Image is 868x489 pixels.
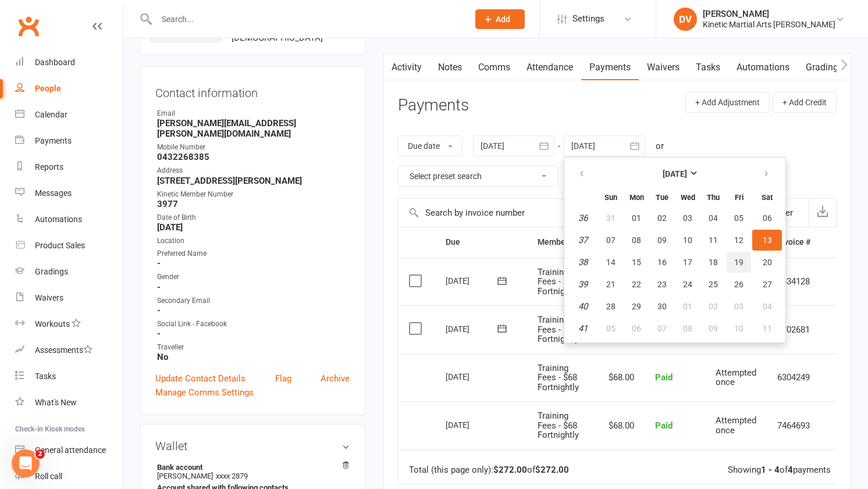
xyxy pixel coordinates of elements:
[157,222,350,233] strong: [DATE]
[157,165,350,176] div: Address
[701,208,725,229] button: 04
[685,92,770,113] button: + Add Adjustment
[275,372,291,386] a: Flag
[763,302,772,311] span: 04
[701,318,725,339] button: 09
[157,282,350,292] strong: -
[383,54,430,81] a: Activity
[157,248,350,259] div: Preferred Name
[535,465,569,475] strong: $272.00
[688,54,728,81] a: Tasks
[683,324,692,333] span: 08
[683,302,692,311] span: 01
[650,296,674,317] button: 30
[761,465,780,475] strong: 1 - 4
[35,472,62,481] div: Roll call
[657,258,667,267] span: 16
[624,274,649,295] button: 22
[430,54,470,81] a: Notes
[752,230,782,251] button: 13
[538,315,579,344] span: Training Fees - $68 Fortnightly
[624,318,649,339] button: 06
[470,54,518,81] a: Comms
[581,54,639,81] a: Payments
[15,311,123,337] a: Workouts
[599,252,623,273] button: 14
[788,465,793,475] strong: 4
[767,258,821,306] td: 8634128
[157,463,344,472] strong: Bank account
[157,305,350,316] strong: -
[446,272,499,290] div: [DATE]
[15,337,123,363] a: Assessments
[763,213,772,223] span: 06
[655,420,673,431] span: Paid
[752,208,782,229] button: 06
[734,280,744,289] span: 26
[727,296,751,317] button: 03
[709,258,718,267] span: 18
[446,320,499,338] div: [DATE]
[155,386,254,399] a: Manage Comms Settings
[709,302,718,311] span: 02
[435,227,527,257] th: Due
[703,9,835,19] div: [PERSON_NAME]
[15,49,123,76] a: Dashboard
[595,401,645,449] td: $68.00
[15,180,123,206] a: Messages
[157,118,350,139] strong: [PERSON_NAME][EMAIL_ADDRESS][PERSON_NAME][DOMAIN_NAME]
[599,208,623,229] button: 31
[399,199,751,227] input: Search by invoice number
[624,252,649,273] button: 15
[650,208,674,229] button: 02
[727,208,751,229] button: 05
[727,252,751,273] button: 19
[35,267,68,276] div: Gradings
[752,296,782,317] button: 04
[683,235,692,245] span: 10
[321,372,350,386] a: Archive
[650,230,674,251] button: 09
[15,285,123,311] a: Waivers
[629,193,644,202] small: Monday
[538,411,579,440] span: Training Fees - $68 Fortnightly
[763,324,772,333] span: 11
[157,108,350,119] div: Email
[15,206,123,233] a: Automations
[35,58,75,67] div: Dashboard
[599,318,623,339] button: 05
[398,97,469,115] h3: Payments
[35,372,56,381] div: Tasks
[767,401,821,449] td: 7464693
[701,296,725,317] button: 02
[398,135,463,156] button: Due date
[767,354,821,402] td: 6304249
[727,274,751,295] button: 26
[157,329,350,339] strong: -
[578,323,588,334] em: 41
[157,152,350,162] strong: 0432268385
[675,252,700,273] button: 17
[35,293,63,302] div: Waivers
[216,472,248,480] span: xxxx 2879
[157,212,350,223] div: Date of Birth
[656,139,664,153] div: or
[763,235,772,245] span: 13
[683,258,692,267] span: 17
[35,84,61,93] div: People
[599,230,623,251] button: 07
[35,241,85,250] div: Product Sales
[734,324,744,333] span: 10
[157,176,350,186] strong: [STREET_ADDRESS][PERSON_NAME]
[709,280,718,289] span: 25
[35,449,45,459] span: 2
[35,345,93,355] div: Assessments
[15,363,123,390] a: Tasks
[155,82,350,99] h3: Contact information
[15,76,123,102] a: People
[35,136,72,145] div: Payments
[734,213,744,223] span: 05
[153,11,460,27] input: Search...
[728,465,831,475] div: Showing of payments
[578,213,588,223] em: 36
